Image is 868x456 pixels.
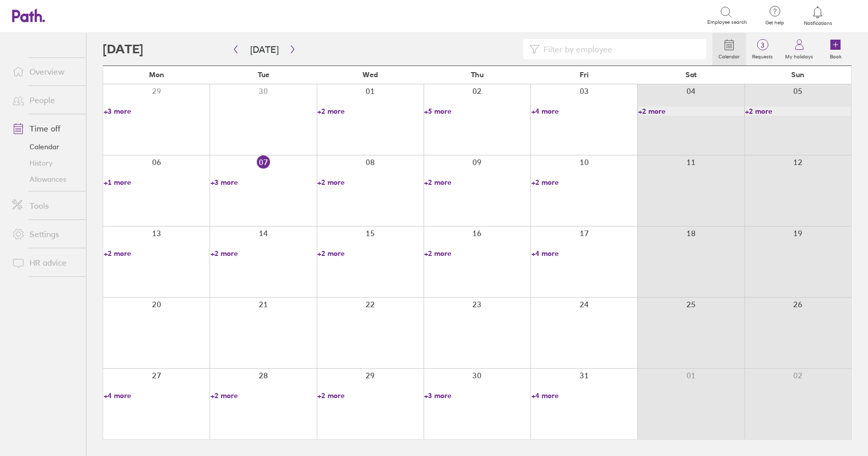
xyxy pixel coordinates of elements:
span: Notifications [801,20,834,26]
a: +2 more [638,107,744,116]
label: Book [824,51,848,60]
a: +2 more [424,249,530,258]
span: Get help [758,20,791,26]
a: +3 more [424,391,530,400]
a: +2 more [317,249,423,258]
a: +3 more [104,107,209,116]
span: Wed [363,71,378,79]
label: My holidays [779,51,819,60]
a: Book [819,33,852,66]
a: +2 more [317,391,423,400]
a: Tools [4,196,86,216]
input: Filter by employee [540,40,700,59]
span: Employee search [707,19,747,25]
a: +2 more [211,391,316,400]
a: +2 more [104,249,209,258]
a: Calendar [4,139,86,155]
label: Requests [746,51,779,60]
a: +4 more [531,391,637,400]
a: +4 more [531,249,637,258]
a: +2 more [531,178,637,187]
a: +3 more [211,178,316,187]
span: Sat [685,71,697,79]
span: Tue [258,71,270,79]
a: +2 more [745,107,851,116]
span: Thu [471,71,484,79]
a: Allowances [4,171,86,187]
a: HR advice [4,252,86,273]
span: Fri [580,71,589,79]
label: Calendar [712,51,746,60]
a: +2 more [424,178,530,187]
span: 3 [746,41,779,49]
a: +2 more [317,107,423,116]
a: My holidays [779,33,819,66]
a: Notifications [801,5,834,26]
a: People [4,90,86,110]
a: History [4,155,86,171]
a: 3Requests [746,33,779,66]
span: Sun [791,71,804,79]
a: Settings [4,224,86,244]
a: +2 more [211,249,316,258]
a: Overview [4,61,86,82]
a: Calendar [712,33,746,66]
a: +5 more [424,107,530,116]
a: +1 more [104,178,209,187]
a: +4 more [531,107,637,116]
span: Mon [149,71,164,79]
div: Search [114,11,140,20]
a: Time off [4,118,86,139]
a: +4 more [104,391,209,400]
a: +2 more [317,178,423,187]
button: [DATE] [242,41,287,58]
